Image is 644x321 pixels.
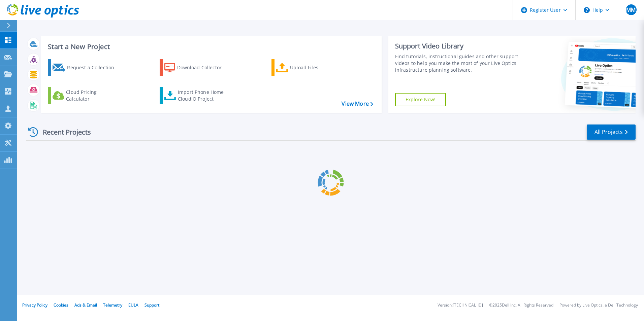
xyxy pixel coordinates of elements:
div: Find tutorials, instructional guides and other support videos to help you make the most of your L... [395,53,521,73]
a: View More [342,101,373,107]
a: Support [144,302,159,308]
a: Telemetry [103,302,122,308]
a: Cloud Pricing Calculator [48,87,123,104]
h3: Start a New Project [48,43,373,50]
li: © 2025 Dell Inc. All Rights Reserved [489,303,553,308]
div: Recent Projects [26,124,100,140]
a: Download Collector [160,59,235,76]
div: Upload Files [290,61,344,74]
div: Request a Collection [67,61,121,74]
span: MM [626,7,636,12]
div: Support Video Library [395,42,521,50]
a: Cookies [54,302,68,308]
div: Cloud Pricing Calculator [66,89,120,102]
a: All Projects [587,124,636,140]
li: Version: [TECHNICAL_ID] [438,303,483,308]
a: Privacy Policy [22,302,47,308]
a: Ads & Email [74,302,97,308]
div: Import Phone Home CloudIQ Project [178,89,230,102]
a: EULA [128,302,138,308]
a: Request a Collection [48,59,123,76]
a: Upload Files [271,59,347,76]
div: Download Collector [177,61,231,74]
a: Explore Now! [395,93,446,106]
li: Powered by Live Optics, a Dell Technology [559,303,638,308]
